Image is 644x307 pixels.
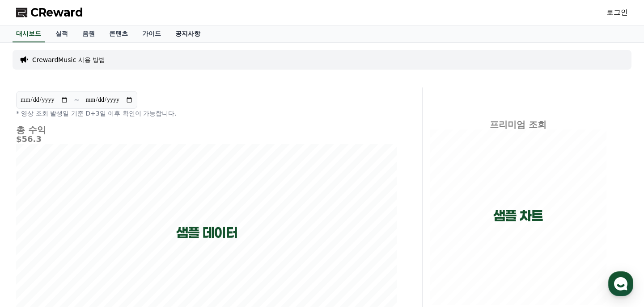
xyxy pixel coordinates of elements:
a: 음원 [75,25,102,42]
a: 공지사항 [168,25,208,42]
a: 로그인 [606,7,628,18]
p: ~ [74,95,80,105]
span: CReward [30,5,83,20]
a: 대시보드 [13,25,45,42]
a: 콘텐츠 [102,25,135,42]
a: 설정 [115,233,172,255]
a: 홈 [3,233,59,255]
p: 샘플 데이터 [176,225,237,241]
p: * 영상 조회 발생일 기준 D+3일 이후 확인이 가능합니다. [16,109,397,118]
span: 대화 [82,247,93,254]
a: CrewardMusic 사용 방법 [32,55,105,64]
h5: $56.3 [16,135,397,144]
p: 샘플 차트 [493,208,543,224]
h4: 총 수익 [16,125,397,135]
span: 홈 [28,246,34,253]
a: CReward [16,5,83,20]
a: 대화 [59,233,115,255]
a: 실적 [48,25,75,42]
a: 가이드 [135,25,168,42]
h4: 프리미엄 조회 [430,120,606,129]
span: 설정 [138,246,149,253]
